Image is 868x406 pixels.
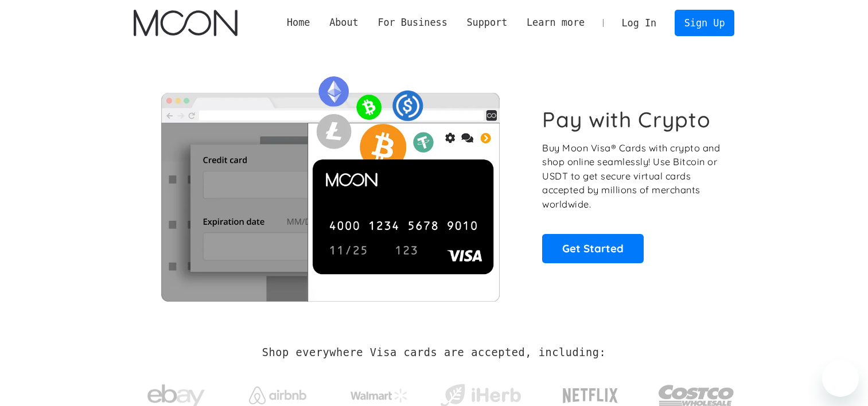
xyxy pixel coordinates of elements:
[262,346,606,359] h2: Shop everywhere Visa cards are accepted, including:
[320,15,368,30] div: About
[517,15,594,30] div: Learn more
[377,15,447,30] div: For Business
[134,68,527,301] img: Moon Cards let you spend your crypto anywhere Visa is accepted.
[527,15,585,30] div: Learn more
[612,10,666,36] a: Log In
[134,10,238,36] a: home
[542,107,711,132] h1: Pay with Crypto
[457,15,517,30] div: Support
[542,141,722,212] p: Buy Moon Visa® Cards with crypto and shop online seamlessly! Use Bitcoin or USDT to get secure vi...
[675,10,734,36] a: Sign Up
[542,234,644,263] a: Get Started
[277,15,320,30] a: Home
[351,389,408,403] img: Walmart
[368,15,457,30] div: For Business
[249,387,306,404] img: Airbnb
[134,10,238,36] img: Moon Logo
[329,15,359,30] div: About
[466,15,507,30] div: Support
[822,360,859,397] iframe: Button to launch messaging window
